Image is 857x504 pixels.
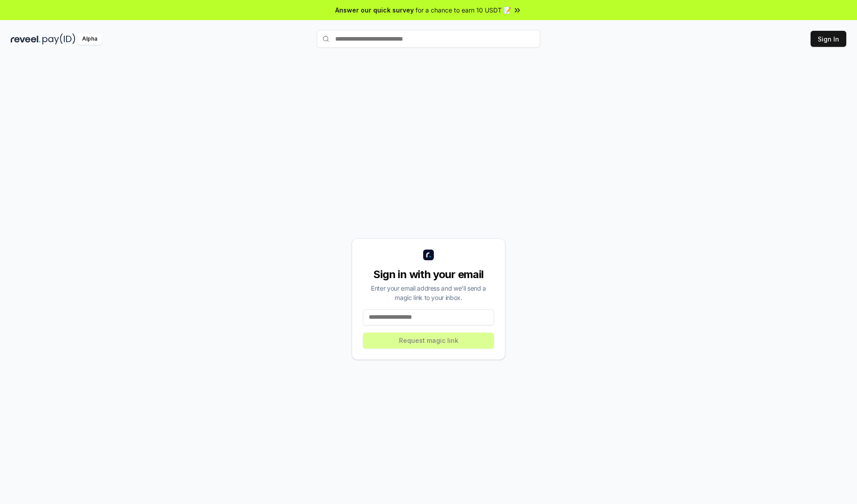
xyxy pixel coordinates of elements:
button: Sign In [811,31,846,47]
div: Sign in with your email [363,267,494,282]
img: logo_small [423,250,434,260]
div: Alpha [77,33,102,45]
span: for a chance to earn 10 USDT 📝 [416,5,511,15]
img: reveel_dark [11,33,41,45]
span: Answer our quick survey [335,5,414,15]
div: Enter your email address and we’ll send a magic link to your inbox. [363,283,494,302]
img: pay_id [42,33,75,45]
